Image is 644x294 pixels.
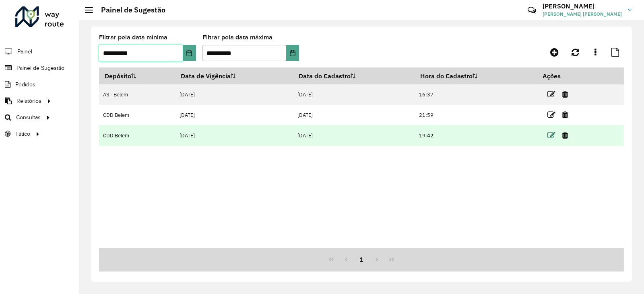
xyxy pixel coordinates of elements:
th: Hora do Cadastro [415,67,537,84]
td: [DATE] [293,125,415,146]
a: Editar [547,89,555,100]
span: Pedidos [15,80,35,89]
span: Consultas [16,113,41,122]
td: [DATE] [293,84,415,105]
span: Painel de Sugestão [17,64,64,72]
a: Editar [547,130,555,141]
label: Filtrar pela data máxima [202,33,272,42]
button: 1 [354,252,369,267]
a: Editar [547,109,555,120]
label: Filtrar pela data mínima [99,33,167,42]
a: Excluir [562,89,568,100]
span: Painel [17,47,32,56]
th: Data de Vigência [175,67,293,84]
span: [PERSON_NAME] [PERSON_NAME] [543,10,622,18]
td: CDD Belem [99,105,175,125]
td: [DATE] [175,125,293,146]
a: Excluir [562,109,568,120]
h2: Painel de Sugestão [93,6,165,14]
h3: [PERSON_NAME] [543,2,622,10]
a: Excluir [562,130,568,141]
span: Relatórios [17,97,41,105]
td: 21:59 [415,105,537,125]
td: 16:37 [415,84,537,105]
td: [DATE] [175,84,293,105]
th: Data do Cadastro [293,67,415,84]
th: Depósito [99,67,175,84]
td: [DATE] [175,105,293,125]
td: [DATE] [293,105,415,125]
a: Contato Rápido [523,2,541,19]
td: CDD Belem [99,125,175,146]
button: Choose Date [286,45,299,61]
td: 19:42 [415,125,537,146]
td: AS - Belem [99,84,175,105]
button: Choose Date [183,45,196,61]
span: Tático [15,130,30,138]
th: Ações [537,67,585,84]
